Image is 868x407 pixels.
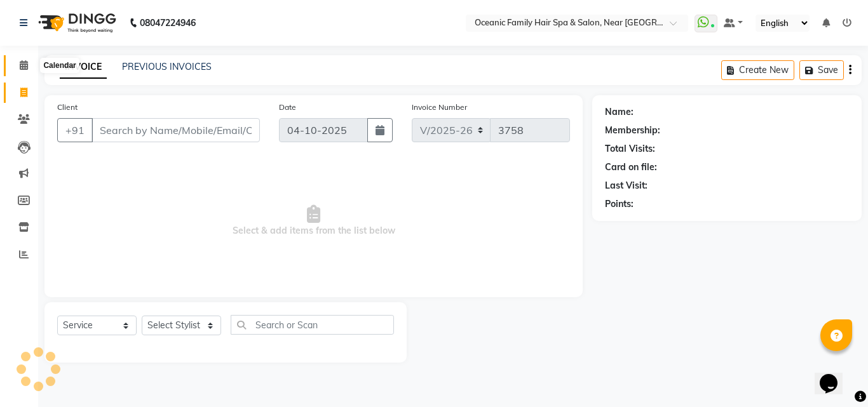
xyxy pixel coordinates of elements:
[605,105,634,119] div: Name:
[140,5,196,41] b: 08047224946
[605,161,657,174] div: Card on file:
[605,124,660,137] div: Membership:
[799,60,844,80] button: Save
[40,58,79,73] div: Calendar
[32,5,119,41] img: logo
[279,102,296,113] label: Date
[605,142,655,156] div: Total Visits:
[721,60,794,80] button: Create New
[122,61,212,72] a: PREVIOUS INVOICES
[57,118,93,142] button: +91
[57,102,78,113] label: Client
[231,315,394,335] input: Search or Scan
[605,179,648,192] div: Last Visit:
[605,197,634,211] div: Points:
[815,356,855,394] iframe: chat widget
[57,157,570,284] span: Select & add items from the list below
[92,118,260,142] input: Search by Name/Mobile/Email/Code
[412,102,467,113] label: Invoice Number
